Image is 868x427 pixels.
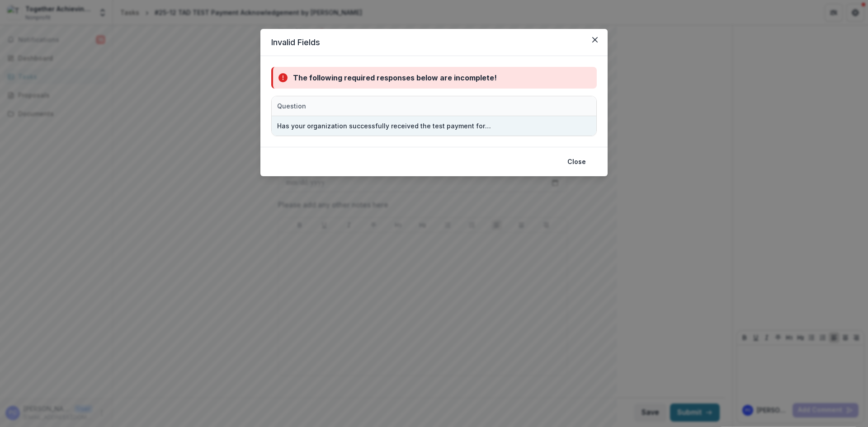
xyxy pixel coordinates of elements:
div: Has your organization successfully received the test payment for this grant? [277,121,492,131]
button: Close [562,155,591,169]
div: The following required responses below are incomplete! [293,72,497,83]
header: Invalid Fields [260,29,608,56]
button: Close [588,33,602,47]
div: Question [272,96,498,116]
div: Question [272,101,311,111]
